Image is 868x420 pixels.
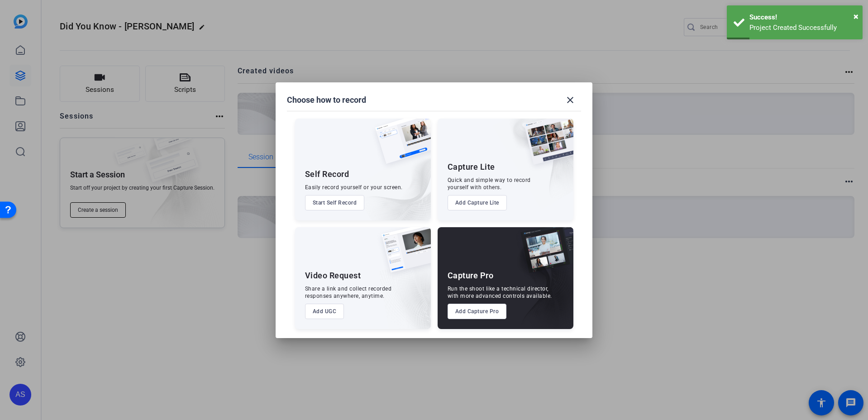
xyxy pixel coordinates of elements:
div: Run the shoot like a technical director, with more advanced controls available. [448,285,552,300]
div: Project Created Successfully [749,23,856,33]
img: embarkstudio-capture-lite.png [492,119,573,209]
img: embarkstudio-capture-pro.png [506,239,573,329]
div: Self Record [305,169,349,180]
button: Add Capture Lite [448,195,507,210]
div: Share a link and collect recorded responses anywhere, anytime. [305,285,392,300]
img: embarkstudio-ugc-content.png [378,255,431,329]
div: Video Request [305,270,361,281]
span: × [854,11,858,22]
div: Easily record yourself or your screen. [305,184,403,191]
img: self-record.png [368,119,431,173]
div: Success! [749,12,856,23]
img: capture-pro.png [514,227,573,282]
img: embarkstudio-self-record.png [352,138,431,220]
button: Add Capture Pro [448,304,507,319]
button: Add UGC [305,304,344,319]
button: Close [854,10,858,23]
div: Quick and simple way to record yourself with others. [448,177,531,191]
div: Capture Pro [448,270,494,281]
mat-icon: close [565,95,576,105]
div: Capture Lite [448,162,495,172]
button: Start Self Record [305,195,365,210]
h1: Choose how to record [287,95,366,105]
img: ugc-content.png [375,227,431,282]
img: capture-lite.png [517,119,573,174]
